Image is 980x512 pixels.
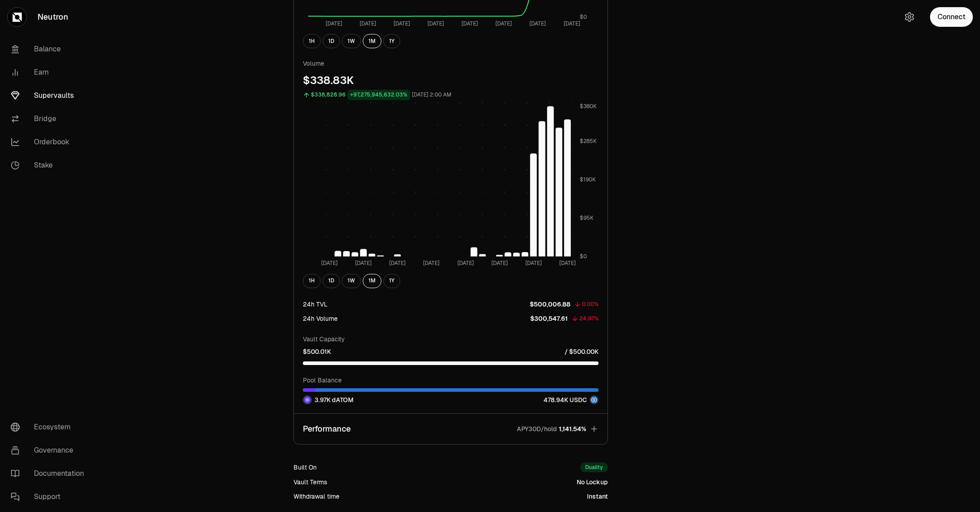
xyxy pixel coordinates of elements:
[394,20,410,27] tspan: [DATE]
[322,274,340,288] button: 1D
[525,260,542,267] tspan: [DATE]
[4,38,96,61] a: Balance
[4,462,96,485] a: Documentation
[303,314,338,323] div: 24h Volume
[303,376,599,385] p: Pool Balance
[4,130,96,154] a: Orderbook
[591,396,598,403] img: USDC Logo
[427,20,444,27] tspan: [DATE]
[579,314,599,324] div: 24.97%
[564,20,580,27] tspan: [DATE]
[293,463,317,472] div: Built On
[311,90,346,100] div: $338,828.96
[383,34,400,48] button: 1Y
[529,20,546,27] tspan: [DATE]
[517,424,557,433] p: APY30D/hold
[461,20,478,27] tspan: [DATE]
[559,260,576,267] tspan: [DATE]
[412,90,452,100] div: [DATE] 2:00 AM
[342,274,361,288] button: 1W
[577,478,608,487] div: No Lockup
[491,260,508,267] tspan: [DATE]
[363,34,381,48] button: 1M
[4,154,96,177] a: Stake
[4,439,96,462] a: Governance
[342,34,361,48] button: 1W
[580,138,597,145] tspan: $285K
[321,260,338,267] tspan: [DATE]
[544,395,599,404] div: 478.94K USDC
[293,492,339,501] div: Withdrawal time
[4,415,96,439] a: Ecosystem
[303,59,599,68] p: Volume
[580,462,608,472] div: Duality
[348,90,410,100] div: +97,275,945,632.03%
[4,61,96,84] a: Earn
[303,423,351,435] p: Performance
[4,485,96,508] a: Support
[4,107,96,130] a: Bridge
[383,274,400,288] button: 1Y
[582,299,599,310] div: 0.00%
[304,396,311,403] img: dATOM Logo
[587,492,608,501] div: Instant
[565,347,599,356] p: / $500.00K
[559,424,586,433] span: 1,141.54%
[930,7,973,27] button: Connect
[580,253,587,260] tspan: $0
[495,20,512,27] tspan: [DATE]
[303,300,327,309] div: 24h TVL
[303,335,599,344] p: Vault Capacity
[293,478,327,487] div: Vault Terms
[530,300,570,309] p: $500,006.88
[530,314,568,323] p: $300,547.61
[303,34,321,48] button: 1H
[580,13,587,21] tspan: $0
[303,347,331,356] p: $500.01K
[326,20,342,27] tspan: [DATE]
[363,274,381,288] button: 1M
[294,414,607,444] button: PerformanceAPY30D/hold1,141.54%
[580,103,597,110] tspan: $380K
[322,34,340,48] button: 1D
[457,260,474,267] tspan: [DATE]
[355,260,372,267] tspan: [DATE]
[303,73,599,88] div: $338.83K
[423,260,440,267] tspan: [DATE]
[580,176,596,184] tspan: $190K
[303,274,321,288] button: 1H
[303,395,353,404] div: 3.97K dATOM
[4,84,96,107] a: Supervaults
[580,215,594,222] tspan: $95K
[389,260,406,267] tspan: [DATE]
[360,20,376,27] tspan: [DATE]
